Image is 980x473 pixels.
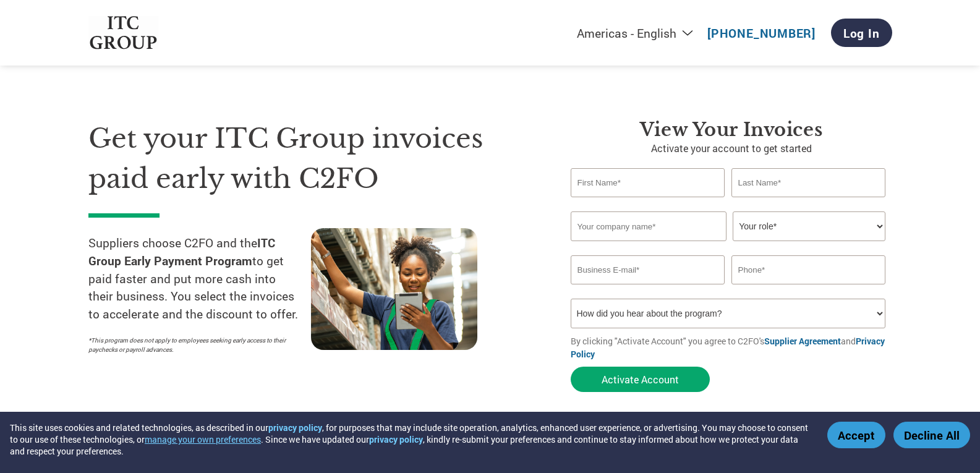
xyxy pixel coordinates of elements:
[733,211,885,241] select: Title/Role
[145,433,261,445] button: manage your own preferences
[731,255,886,284] input: Phone*
[571,211,726,241] input: Your company name*
[571,367,710,392] button: Activate Account
[571,286,725,294] div: Inavlid Email Address
[571,242,886,250] div: Invalid company name or company name is too long
[88,234,311,323] p: Suppliers choose C2FO and the to get paid faster and put more cash into their business. You selec...
[571,335,885,360] a: Privacy Policy
[571,168,725,197] input: First Name*
[571,198,725,207] div: Invalid first name or first name is too long
[571,119,892,141] h3: View Your Invoices
[707,25,816,41] a: [PHONE_NUMBER]
[831,19,892,47] a: Log In
[311,228,477,350] img: supply chain worker
[88,119,534,198] h1: Get your ITC Group invoices paid early with C2FO
[731,198,886,207] div: Invalid last name or last name is too long
[893,422,970,448] button: Decline All
[369,433,423,445] a: privacy policy
[88,336,299,354] p: *This program does not apply to employees seeking early access to their paychecks or payroll adva...
[10,422,809,457] div: This site uses cookies and related technologies, as described in our , for purposes that may incl...
[88,16,159,50] img: ITC Group
[731,168,886,197] input: Last Name*
[764,335,841,347] a: Supplier Agreement
[571,335,892,360] p: By clicking "Activate Account" you agree to C2FO's and
[827,422,885,448] button: Accept
[268,422,322,433] a: privacy policy
[571,141,892,156] p: Activate your account to get started
[571,255,725,284] input: Invalid Email format
[88,235,275,268] strong: ITC Group Early Payment Program
[731,286,886,294] div: Inavlid Phone Number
